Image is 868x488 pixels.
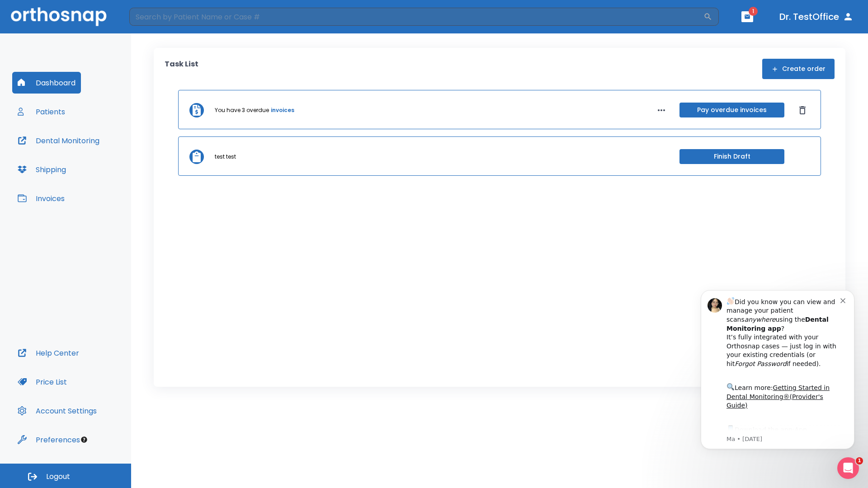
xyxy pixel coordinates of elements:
[762,59,835,79] button: Create order
[12,159,71,180] button: Shipping
[856,457,863,465] span: 1
[165,59,198,79] p: Task List
[679,103,784,117] button: Pay overdue invoices
[687,279,868,483] iframe: Intercom notifications message
[12,101,71,122] button: Patients
[749,7,758,16] span: 1
[271,106,294,114] a: invoices
[795,103,810,117] button: Dismiss
[12,188,70,209] button: Invoices
[12,342,85,364] button: Help Center
[837,457,859,479] iframe: Intercom live chat
[12,371,72,393] button: Price List
[11,7,107,26] img: Orthosnap
[129,8,703,26] input: Search by Patient Name or Case #
[46,472,70,482] span: Logout
[215,153,236,161] p: test test
[80,436,88,444] div: Tooltip anchor
[12,130,105,151] button: Dental Monitoring
[776,9,857,25] button: Dr. TestOffice
[12,400,102,422] button: Account Settings
[12,429,85,450] button: Preferences
[215,106,269,114] p: You have 3 overdue
[679,149,784,164] button: Finish Draft
[12,72,81,94] button: Dashboard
